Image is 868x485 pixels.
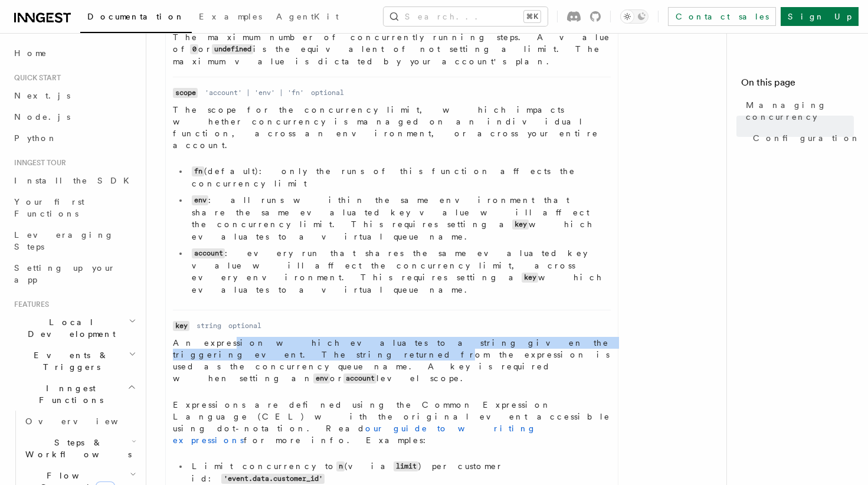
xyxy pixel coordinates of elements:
a: Install the SDK [9,170,139,191]
code: limit [394,461,418,471]
a: Managing concurrency [741,94,854,127]
span: Managing concurrency [746,99,854,123]
li: Limit concurrency to (via ) per customer id: [188,460,611,485]
button: Local Development [9,312,139,345]
span: Quick start [9,73,61,83]
a: Next.js [9,85,139,106]
span: Features [9,300,49,309]
p: Expressions are defined using the Common Expression Language (CEL) with the original event access... [173,399,611,446]
a: Home [9,42,139,64]
code: fn [192,166,204,176]
button: Toggle dark mode [620,9,648,24]
span: Overview [25,417,147,426]
span: Local Development [9,316,129,340]
span: Inngest Functions [9,382,127,406]
span: Documentation [87,12,185,21]
code: 'event.data.customer_id' [221,474,325,484]
a: our guide to writing expressions [173,424,536,445]
dd: optional [311,88,344,97]
a: Contact sales [668,7,776,26]
li: (default): only the runs of this function affects the concurrency limit [188,165,611,189]
code: env [192,195,208,205]
span: Next.js [14,91,70,100]
button: Search...⌘K [384,7,548,26]
dd: optional [228,321,261,330]
dd: 'account' | 'env' | 'fn' [205,88,304,97]
button: Inngest Functions [9,378,139,411]
li: : every run that shares the same evaluated key value will affect the concurrency limit, across ev... [188,247,611,296]
code: account [192,248,225,258]
a: Setting up your app [9,257,139,290]
p: The scope for the concurrency limit, which impacts whether concurrency is managed on an individua... [173,104,611,151]
a: Examples [192,4,269,32]
span: Home [14,47,47,59]
span: Setting up your app [14,263,116,284]
button: Events & Triggers [9,345,139,378]
code: account [343,373,376,384]
li: : all runs within the same environment that share the same evaluated key value will affect the co... [188,194,611,242]
a: Node.js [9,106,139,127]
a: Sign Up [781,7,859,26]
a: Documentation [80,4,192,33]
p: An expression which evaluates to a string given the triggering event. The string returned from th... [173,337,611,385]
code: undefined [212,44,253,54]
span: AgentKit [276,12,339,21]
code: env [313,373,330,384]
h4: On this page [741,76,854,94]
span: Node.js [14,112,70,122]
span: Examples [199,12,262,21]
p: The maximum number of concurrently running steps. A value of or is the equivalent of not setting ... [173,31,611,67]
span: Leveraging Steps [14,230,114,251]
dd: string [196,321,221,330]
button: Steps & Workflows [21,432,139,465]
code: n [336,461,345,471]
a: Configuration [748,127,854,149]
span: Inngest tour [9,158,66,168]
span: Steps & Workflows [21,437,132,460]
a: AgentKit [269,4,346,32]
code: key [173,321,189,331]
code: scope [173,88,198,98]
span: Events & Triggers [9,349,129,373]
span: Your first Functions [14,197,84,218]
code: key [512,219,529,230]
a: Leveraging Steps [9,224,139,257]
code: key [522,273,538,283]
a: Your first Functions [9,191,139,224]
kbd: ⌘K [524,11,541,22]
code: 0 [190,44,198,54]
span: Install the SDK [14,176,136,185]
a: Python [9,127,139,149]
a: Overview [21,411,139,432]
span: Configuration [753,132,860,144]
span: Python [14,133,57,143]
